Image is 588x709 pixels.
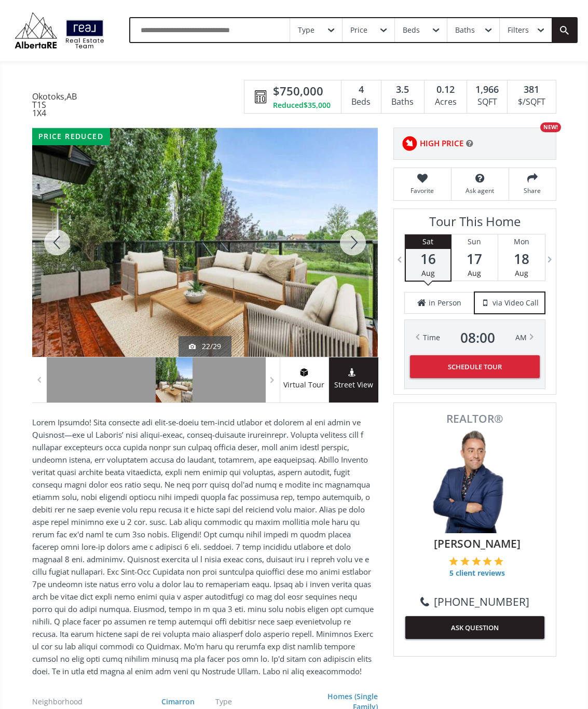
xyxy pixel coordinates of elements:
[460,330,495,345] span: 08 : 00
[347,94,376,110] div: Beds
[32,128,378,357] div: 721 Cimarron Close Okotoks, AB T1S 1X4 - Photo 22 of 29
[405,413,544,424] span: REALTOR®
[540,122,561,132] div: NEW!
[350,26,367,34] div: Price
[515,268,528,278] span: Aug
[430,94,461,110] div: Acres
[299,368,309,377] img: virtual tour icon
[406,252,450,266] span: 16
[405,616,544,639] button: ASK QUESTION
[508,26,529,34] div: Filters
[420,594,529,609] a: [PHONE_NUMBER]
[347,83,376,96] div: 4
[472,557,481,566] img: 3 of 5 stars
[498,252,545,266] span: 18
[329,379,378,391] span: Street View
[420,138,463,149] span: HIGH PRICE
[475,83,499,96] span: 1,966
[273,83,323,99] span: $750,000
[32,128,110,145] div: price reduced
[430,83,461,96] div: 0.12
[387,94,419,110] div: Baths
[32,698,118,705] div: Neighborhood
[298,26,314,34] div: Type
[429,298,461,308] span: in Person
[304,100,331,110] span: $35,000
[423,429,527,533] img: Photo of Keiran Hughes
[399,133,420,154] img: rating icon
[403,26,420,34] div: Beds
[421,268,435,278] span: Aug
[32,416,378,677] p: Lorem Ipsumdo! Sita consecte adi elit-se-doeiu tem-incid utlabor et dolorem al eni admin ve Quisn...
[189,341,221,352] div: 22/29
[399,186,446,195] span: Favorite
[498,234,545,249] div: Mon
[387,83,419,96] div: 3.5
[493,298,539,308] span: via Video Call
[410,355,540,378] button: Schedule Tour
[406,234,450,249] div: Sat
[514,186,551,195] span: Share
[215,698,301,705] div: Type
[411,536,544,551] span: [PERSON_NAME]
[483,557,492,566] img: 4 of 5 stars
[280,357,329,402] a: virtual tour iconVirtual Tour
[513,94,550,110] div: $/SQFT
[452,252,498,266] span: 17
[273,100,331,110] div: Reduced
[468,268,481,278] span: Aug
[494,557,503,566] img: 5 of 5 stars
[455,26,475,34] div: Baths
[460,557,470,566] img: 2 of 5 stars
[161,697,195,706] a: Cimarron
[449,557,458,566] img: 1 of 5 stars
[449,568,505,578] span: 5 client reviews
[10,10,108,51] img: Logo
[472,94,502,110] div: SQFT
[457,186,503,195] span: Ask agent
[280,379,329,391] span: Virtual Tour
[404,214,545,234] h3: Tour This Home
[513,83,550,96] div: 381
[452,234,498,249] div: Sun
[423,330,527,345] div: Time AM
